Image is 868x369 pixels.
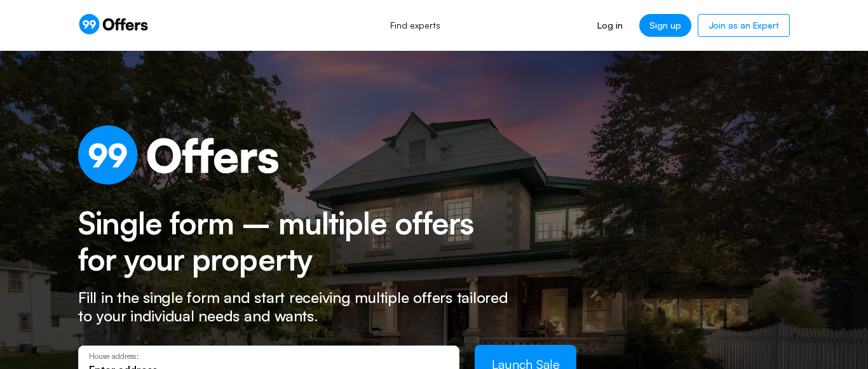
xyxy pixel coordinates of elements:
[639,14,691,37] a: Sign up
[698,14,790,37] a: Join as an Expert
[78,205,501,278] h2: Single form – multiple offers for your property
[78,288,523,325] p: Fill in the single form and start receiving multiple offers tailored to your individual needs and...
[89,352,449,361] p: House address:
[587,14,632,37] a: Log in
[376,11,454,39] a: Find experts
